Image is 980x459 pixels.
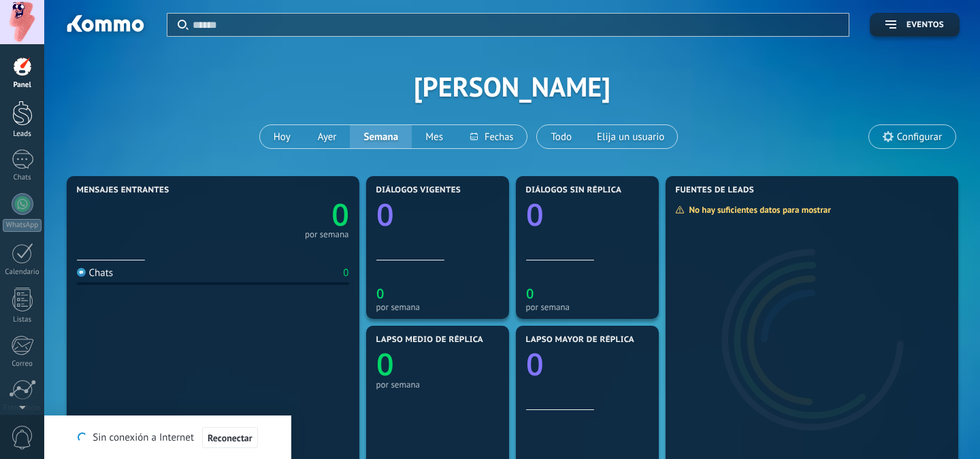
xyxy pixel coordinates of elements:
[412,125,457,148] button: Mes
[77,267,114,279] div: Chats
[376,194,394,235] text: 0
[78,426,257,449] div: Sin conexión a Internet
[343,267,348,279] div: 0
[3,219,42,232] div: WhatsApp
[3,268,42,277] div: Calendario
[526,335,634,345] span: Lapso mayor de réplica
[537,125,585,148] button: Todo
[526,302,649,312] div: por semana
[675,204,840,216] div: No hay suficientes datos para mostrar
[305,231,349,238] div: por semana
[906,20,944,30] span: Eventos
[870,13,960,37] button: Eventos
[585,125,677,148] button: Elija un usuario
[202,427,258,449] button: Reconectar
[526,194,544,235] text: 0
[3,173,42,182] div: Chats
[526,343,544,385] text: 0
[526,186,622,195] span: Diálogos sin réplica
[331,194,349,235] text: 0
[3,130,42,139] div: Leads
[77,268,86,277] img: Chats
[77,186,169,195] span: Mensajes entrantes
[3,360,42,369] div: Correo
[376,302,499,312] div: por semana
[208,433,252,443] span: Reconectar
[897,131,942,143] span: Configurar
[594,128,667,146] span: Elija un usuario
[376,186,461,195] span: Diálogos vigentes
[3,316,42,324] div: Listas
[376,379,499,390] div: por semana
[376,284,384,303] text: 0
[526,284,534,303] text: 0
[213,194,349,235] a: 0
[304,125,350,148] button: Ayer
[376,343,394,385] text: 0
[676,186,755,195] span: Fuentes de leads
[350,125,412,148] button: Semana
[457,125,527,148] button: Fechas
[260,125,304,148] button: Hoy
[376,335,484,345] span: Lapso medio de réplica
[3,81,42,90] div: Panel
